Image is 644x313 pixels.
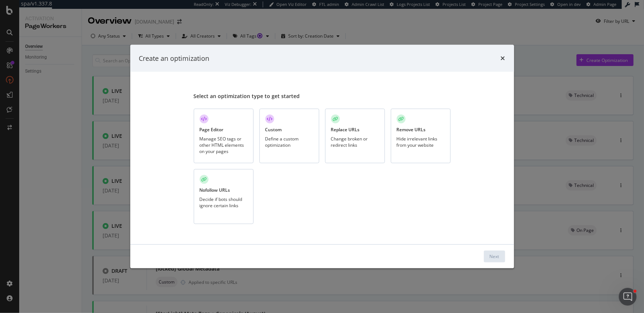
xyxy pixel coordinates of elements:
[200,196,248,209] div: Decide if bots should ignore certain links
[501,53,505,63] div: times
[130,45,514,268] div: modal
[397,135,445,148] div: Hide irrelevant links from your website
[139,53,210,63] div: Create an optimization
[619,288,637,306] iframe: Intercom live chat
[265,135,313,148] div: Define a custom optimization
[484,251,505,262] button: Next
[200,135,248,154] div: Manage SEO tags or other HTML elements on your pages
[331,135,379,148] div: Change broken or redirect links
[490,253,499,260] div: Next
[265,126,282,132] div: Custom
[200,126,224,132] div: Page Editor
[397,126,426,132] div: Remove URLs
[331,126,360,132] div: Replace URLs
[200,187,230,193] div: Nofollow URLs
[194,92,451,100] div: Select an optimization type to get started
